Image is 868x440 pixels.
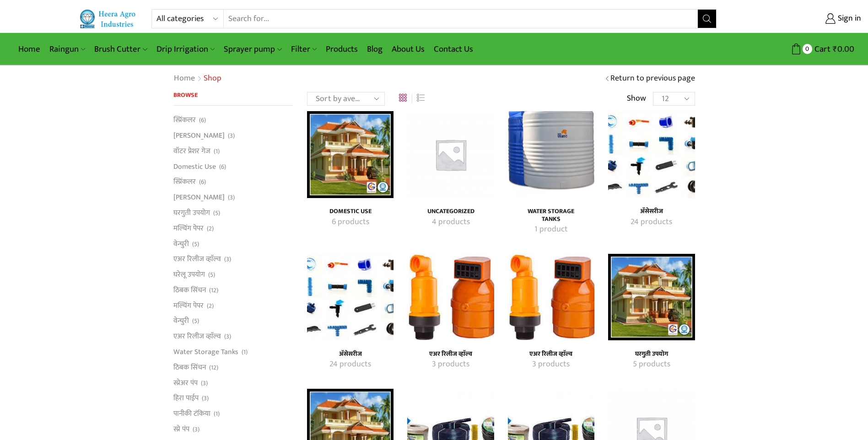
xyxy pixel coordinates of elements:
a: मल्चिंग पेपर [173,298,204,313]
a: Visit product category अ‍ॅसेसरीज [317,350,383,358]
a: Visit product category एअर रिलीज व्हाॅल्व [518,359,584,370]
span: (3) [224,332,231,341]
span: (5) [192,240,199,249]
a: स्प्रिंकलर [173,174,196,190]
a: Sprayer pump [219,38,286,60]
h4: अ‍ॅसेसरीज [618,208,685,215]
a: हिरा पाईप [173,391,199,406]
span: (3) [228,131,235,140]
a: 0 Cart ₹0.00 [726,41,854,58]
a: Visit product category अ‍ॅसेसरीज [608,111,695,198]
img: अ‍ॅसेसरीज [608,111,695,198]
a: Visit product category एअर रिलीज व्हाॅल्व [407,254,494,340]
a: Visit product category घरगुती उपयोग [618,350,685,358]
a: एअर रिलीज व्हाॅल्व [173,252,221,267]
button: Search button [698,10,716,28]
span: (3) [193,425,199,434]
bdi: 0.00 [833,42,854,56]
a: Water Storage Tanks [173,344,238,360]
span: (2) [207,301,214,311]
a: वेन्चुरी [173,313,189,329]
mark: 24 products [329,359,371,370]
img: एअर रिलीज व्हाॅल्व [407,254,494,340]
a: Domestic Use [173,159,216,174]
span: (5) [208,270,215,279]
a: Visit product category Domestic Use [317,216,383,228]
span: (3) [202,394,209,403]
a: Visit product category अ‍ॅसेसरीज [618,208,685,215]
h4: Domestic Use [317,208,383,215]
span: (1) [214,147,220,156]
a: Visit product category Water Storage Tanks [508,111,594,198]
h4: एअर रिलीज व्हाॅल्व [518,350,584,358]
a: Visit product category अ‍ॅसेसरीज [307,254,394,340]
a: Visit product category अ‍ॅसेसरीज [618,216,685,228]
a: वॉटर प्रेशर गेज [173,143,210,159]
h4: घरगुती उपयोग [618,350,685,358]
img: Water Storage Tanks [508,111,594,198]
a: Visit product category घरगुती उपयोग [618,359,685,370]
a: Visit product category Domestic Use [317,208,383,215]
a: Visit product category एअर रिलीज व्हाॅल्व [417,359,484,370]
span: Sign in [836,13,861,25]
span: Browse [173,90,198,100]
h4: Uncategorized [417,208,484,215]
a: घरगुती उपयोग [173,205,210,220]
a: Visit product category Uncategorized [417,216,484,228]
a: Blog [362,38,387,60]
img: Uncategorized [407,111,494,198]
span: (5) [213,209,220,218]
a: Visit product category एअर रिलीज व्हाॅल्व [518,350,584,358]
span: (3) [201,379,208,388]
a: [PERSON_NAME] [173,190,225,205]
span: (3) [224,255,231,264]
a: Visit product category Uncategorized [407,111,494,198]
a: Home [14,38,45,60]
img: अ‍ॅसेसरीज [307,254,394,340]
a: वेन्चुरी [173,236,189,252]
mark: 1 product [534,224,568,236]
h1: Shop [204,74,221,84]
mark: 6 products [332,216,369,228]
a: Contact Us [429,38,478,60]
mark: 4 products [432,216,470,228]
a: Brush Cutter [90,38,151,60]
span: 0 [803,44,812,54]
a: Sign in [730,11,861,27]
a: Raingun [45,38,90,60]
a: Visit product category Water Storage Tanks [518,208,584,223]
span: Show [627,93,646,105]
h4: अ‍ॅसेसरीज [317,350,383,358]
span: (6) [199,116,206,125]
a: Drip Irrigation [152,38,219,60]
a: एअर रिलीज व्हाॅल्व [173,329,221,344]
a: Visit product category एअर रिलीज व्हाॅल्व [417,350,484,358]
select: Shop order [307,92,385,106]
a: Filter [286,38,321,60]
a: Home [173,73,195,85]
a: पानीकी टंकिया [173,406,210,422]
span: (12) [209,363,218,372]
mark: 5 products [633,359,670,370]
a: घरेलू उपयोग [173,267,205,283]
a: Visit product category घरगुती उपयोग [608,254,695,340]
span: (1) [214,409,220,419]
img: Domestic Use [307,111,394,198]
input: Search for... [224,10,697,28]
a: ठिबक सिंचन [173,360,206,375]
a: About Us [387,38,429,60]
span: (6) [219,162,226,172]
h4: Water Storage Tanks [518,208,584,223]
span: (1) [242,348,248,357]
img: एअर रिलीज व्हाॅल्व [508,254,594,340]
mark: 3 products [532,359,570,370]
span: (6) [199,177,206,187]
a: Visit product category Water Storage Tanks [518,224,584,236]
span: ₹ [833,42,837,56]
a: स्प्रेअर पंप [173,375,198,391]
a: Visit product category एअर रिलीज व्हाॅल्व [508,254,594,340]
nav: Breadcrumb [173,73,221,85]
mark: 24 products [631,216,672,228]
a: Return to previous page [610,73,695,85]
a: ठिबक सिंचन [173,282,206,298]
